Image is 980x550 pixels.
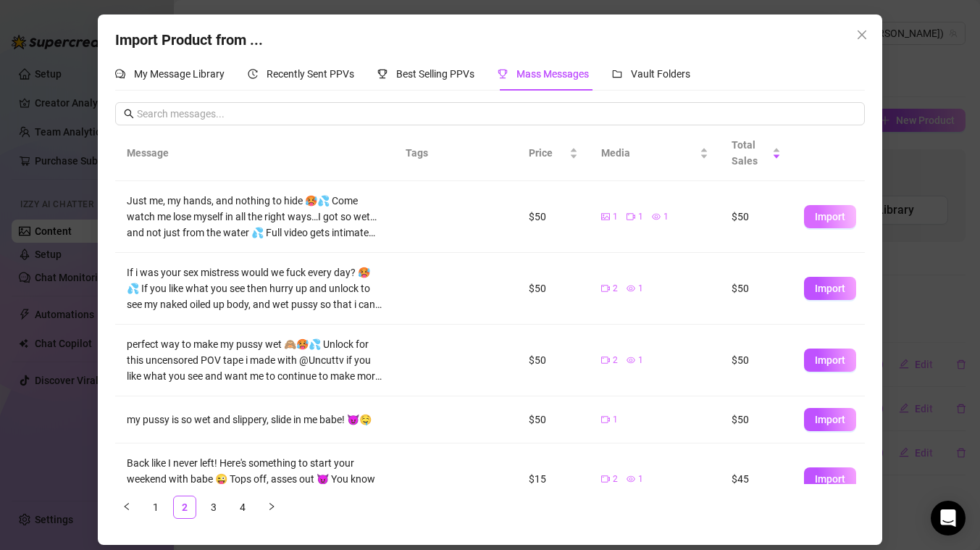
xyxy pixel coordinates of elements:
[498,69,508,79] span: trophy
[267,68,354,80] span: Recently Sent PPVs
[127,336,382,384] div: perfect way to make my pussy wet 🙈🥵💦 Unlock for this uncensored POV tape i made with @Uncuttv if ...
[115,496,138,519] li: Previous Page
[115,31,263,49] span: Import Product from ...
[613,472,618,486] span: 2
[631,68,690,80] span: Vault Folders
[613,354,618,367] span: 2
[601,212,610,221] span: picture
[612,69,622,79] span: folder
[232,496,254,518] a: 4
[720,443,792,515] td: $45
[174,496,196,518] a: 2
[127,264,382,312] div: If i was your sex mistress would we fuck every day? 🥵💦 If you like what you see then hurry up and...
[732,137,769,169] span: Total Sales
[663,210,669,224] span: 1
[850,23,874,46] button: Close
[815,414,845,425] span: Import
[127,412,382,428] div: my pussy is so wet and slippery, slide in me babe! 😈🤤
[804,205,856,228] button: Import
[231,496,254,519] li: 4
[115,69,125,79] span: comment
[248,69,258,79] span: history
[134,68,225,80] span: My Message Library
[144,496,167,519] li: 1
[638,354,643,367] span: 1
[804,467,856,491] button: Import
[627,284,635,293] span: eye
[850,29,874,41] span: Close
[601,475,610,483] span: video-camera
[815,211,845,222] span: Import
[145,496,167,518] a: 1
[517,443,590,515] td: $15
[931,501,966,536] div: Open Intercom Messenger
[613,282,618,296] span: 2
[394,125,481,181] th: Tags
[396,68,474,80] span: Best Selling PPVs
[601,356,610,364] span: video-camera
[804,349,856,372] button: Import
[638,472,643,486] span: 1
[122,502,131,511] span: left
[173,496,196,519] li: 2
[627,475,635,483] span: eye
[804,277,856,300] button: Import
[815,283,845,294] span: Import
[856,29,868,41] span: close
[720,396,792,443] td: $50
[815,354,845,366] span: Import
[127,193,382,241] div: Just me, my hands, and nothing to hide 🥵💦 Come watch me lose myself in all the right ways…I got s...
[202,496,225,519] li: 3
[720,125,792,181] th: Total Sales
[517,125,590,181] th: Price
[529,145,566,161] span: Price
[720,253,792,325] td: $50
[115,125,393,181] th: Message
[267,502,276,511] span: right
[115,496,138,519] button: left
[815,473,845,485] span: Import
[137,106,855,122] input: Search messages...
[590,125,720,181] th: Media
[601,145,697,161] span: Media
[516,68,589,80] span: Mass Messages
[613,210,618,224] span: 1
[203,496,225,518] a: 3
[517,181,590,253] td: $50
[377,69,388,79] span: trophy
[613,413,618,427] span: 1
[720,181,792,253] td: $50
[517,253,590,325] td: $50
[601,415,610,424] span: video-camera
[124,109,134,119] span: search
[601,284,610,293] span: video-camera
[804,408,856,431] button: Import
[627,356,635,364] span: eye
[260,496,283,519] li: Next Page
[517,396,590,443] td: $50
[652,212,661,221] span: eye
[638,282,643,296] span: 1
[720,325,792,396] td: $50
[627,212,635,221] span: video-camera
[127,455,382,503] div: Back like I never left! Here's something to start your weekend with babe 😜 Tops off, asses out 😈 ...
[260,496,283,519] button: right
[517,325,590,396] td: $50
[638,210,643,224] span: 1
